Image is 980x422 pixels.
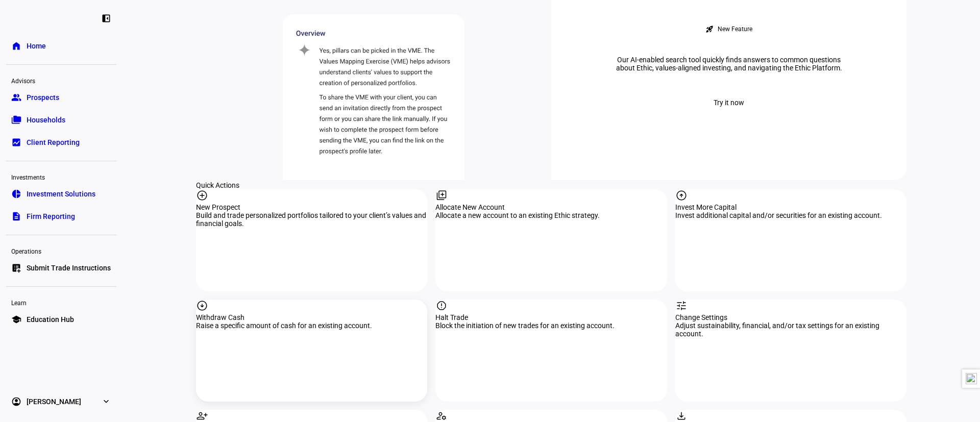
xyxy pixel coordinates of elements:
eth-mat-symbol: left_panel_close [101,13,111,23]
span: Households [27,115,65,125]
mat-icon: tune [675,300,688,312]
div: Halt Trade [435,313,667,321]
mat-icon: download [675,410,688,422]
a: folder_copyHouseholds [6,110,116,130]
span: Investment Solutions [27,189,95,199]
mat-icon: report [435,300,448,312]
span: Firm Reporting [27,211,75,221]
span: [PERSON_NAME] [27,396,81,407]
mat-icon: library_add [435,189,448,202]
eth-mat-symbol: bid_landscape [11,137,21,147]
div: Operations [6,243,116,258]
a: groupProspects [6,87,116,108]
span: Prospects [27,92,59,103]
div: Learn [6,295,116,309]
div: Withdraw Cash [196,313,427,321]
mat-icon: rocket_launch [705,25,714,33]
div: Quick Actions [196,181,906,189]
a: descriptionFirm Reporting [6,206,116,227]
mat-icon: arrow_circle_down [196,300,208,312]
span: Submit Trade Instructions [27,263,111,273]
div: Invest additional capital and/or securities for an existing account. [675,211,906,219]
a: bid_landscapeClient Reporting [6,132,116,153]
div: Build and trade personalized portfolios tailored to your client’s values and financial goals. [196,211,427,228]
mat-icon: add_circle [196,189,208,202]
eth-mat-symbol: group [11,92,21,103]
mat-icon: arrow_circle_up [675,189,688,202]
span: Client Reporting [27,137,80,147]
eth-mat-symbol: expand_more [101,396,111,407]
eth-mat-symbol: list_alt_add [11,263,21,273]
div: Block the initiation of new trades for an existing account. [435,321,667,330]
div: Investments [6,169,116,184]
eth-mat-symbol: folder_copy [11,115,21,125]
div: Allocate a new account to an existing Ethic strategy. [435,211,667,219]
div: New Feature [718,25,752,33]
button: Try it now [701,92,756,113]
mat-icon: manage_accounts [435,410,448,422]
div: Adjust sustainability, financial, and/or tax settings for an existing account. [675,321,906,338]
div: Our AI-enabled search tool quickly finds answers to common questions about Ethic, values-aligned ... [601,56,856,72]
eth-mat-symbol: school [11,314,21,325]
eth-mat-symbol: description [11,211,21,221]
eth-mat-symbol: home [11,41,21,51]
div: Allocate New Account [435,203,667,211]
span: Home [27,41,46,51]
span: Education Hub [27,314,74,325]
div: Advisors [6,73,116,87]
div: Invest More Capital [675,203,906,211]
span: Try it now [714,92,744,113]
div: Raise a specific amount of cash for an existing account. [196,321,427,330]
a: pie_chartInvestment Solutions [6,184,116,204]
eth-mat-symbol: account_circle [11,396,21,407]
div: New Prospect [196,203,427,211]
eth-mat-symbol: pie_chart [11,189,21,199]
a: homeHome [6,36,116,56]
mat-icon: person_add [196,410,208,422]
div: Change Settings [675,313,906,321]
